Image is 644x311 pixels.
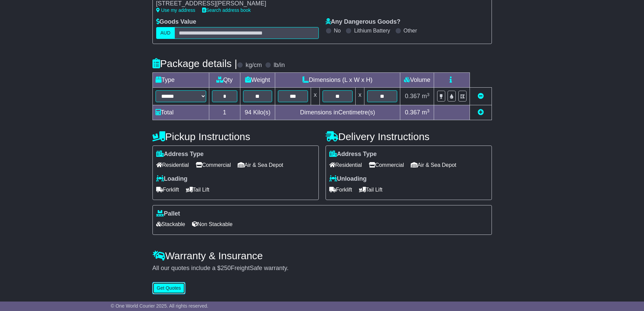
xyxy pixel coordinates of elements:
label: Unloading [329,175,367,183]
td: x [311,88,319,105]
td: Volume [400,73,434,88]
td: x [356,88,364,105]
label: Loading [156,175,188,183]
span: Forklift [156,184,179,195]
label: Goods Value [156,18,196,26]
a: Use my address [156,7,195,13]
h4: Delivery Instructions [326,131,492,142]
span: Commercial [196,160,231,170]
span: Stackable [156,219,185,229]
label: Pallet [156,210,180,218]
span: Tail Lift [186,184,210,195]
span: Tail Lift [359,184,383,195]
a: Remove this item [478,93,484,99]
span: 0.367 [405,109,420,116]
label: No [334,27,341,34]
span: Forklift [329,184,352,195]
h4: Warranty & Insurance [152,250,492,261]
td: 1 [209,105,240,120]
label: Address Type [156,151,204,158]
span: m [422,109,430,116]
span: 0.367 [405,93,420,99]
label: Other [404,27,417,34]
button: Get Quotes [152,282,186,294]
label: kg/cm [245,62,262,69]
label: Lithium Battery [354,27,390,34]
label: Address Type [329,151,377,158]
td: Weight [240,73,275,88]
td: Kilo(s) [240,105,275,120]
span: Residential [329,160,362,170]
label: AUD [156,27,175,39]
sup: 3 [427,108,430,113]
td: Qty [209,73,240,88]
span: m [422,93,430,99]
span: © One World Courier 2025. All rights reserved. [111,303,209,309]
td: Total [152,105,209,120]
span: Air & Sea Depot [238,160,283,170]
span: Air & Sea Depot [411,160,456,170]
span: 94 [245,109,252,116]
span: Residential [156,160,189,170]
h4: Pickup Instructions [152,131,319,142]
sup: 3 [427,92,430,97]
div: All our quotes include a $ FreightSafe warranty. [152,265,492,272]
span: 250 [221,265,231,271]
a: Add new item [478,109,484,116]
span: Non Stackable [192,219,233,229]
label: Any Dangerous Goods? [326,18,401,26]
label: lb/in [273,62,285,69]
span: Commercial [369,160,404,170]
h4: Package details | [152,58,237,69]
a: Search address book [202,7,251,13]
td: Dimensions (L x W x H) [275,73,400,88]
td: Type [152,73,209,88]
td: Dimensions in Centimetre(s) [275,105,400,120]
